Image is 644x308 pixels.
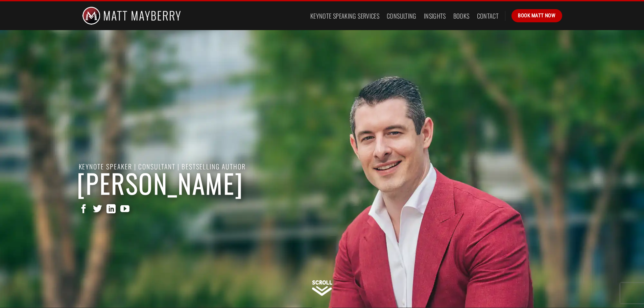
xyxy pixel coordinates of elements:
a: Books [453,10,470,22]
a: Keynote Speaking Services [310,10,379,22]
a: Follow on Facebook [79,205,88,215]
a: Follow on YouTube [120,205,129,215]
a: Follow on LinkedIn [106,205,116,215]
img: Matt Mayberry [82,1,181,30]
a: Consulting [387,10,416,22]
a: Contact [477,10,499,22]
span: Book Matt Now [518,11,555,20]
a: Follow on Twitter [93,205,102,215]
a: Book Matt Now [511,9,562,22]
strong: [PERSON_NAME] [77,164,244,202]
img: Scroll Down [312,280,332,296]
span: Keynote Speaker | Consultant | Bestselling Author [77,161,246,171]
a: Insights [424,10,446,22]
